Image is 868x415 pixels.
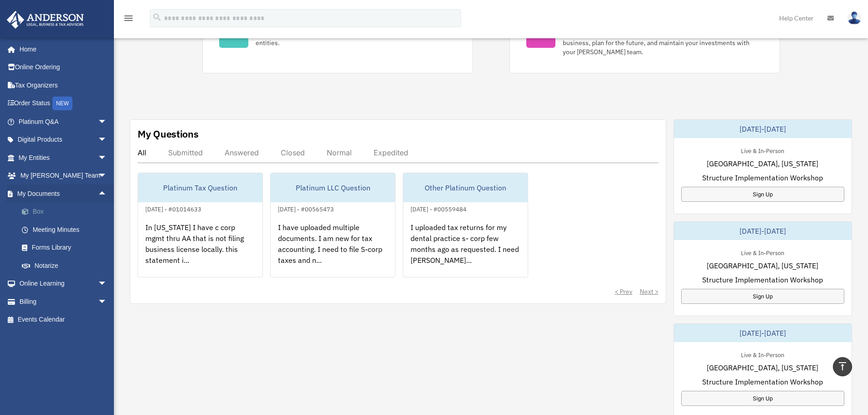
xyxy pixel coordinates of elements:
a: Online Ordering [6,58,121,77]
span: Structure Implementation Workshop [702,274,823,285]
div: My Questions [138,127,199,141]
a: Order StatusNEW [6,94,121,113]
a: My Entitiesarrow_drop_down [6,149,121,167]
a: My [PERSON_NAME] Teamarrow_drop_down [6,167,121,185]
div: I have uploaded multiple documents. I am new for tax accounting. I need to file S-corp taxes and ... [271,215,395,286]
div: In [US_STATE] I have c corp mgmt thru AA that is not filing business license locally. this statem... [138,215,262,286]
div: Live & In-Person [734,349,791,359]
a: Meeting Minutes [13,220,121,239]
div: Platinum Tax Question [138,173,262,202]
div: NEW [52,97,72,110]
span: arrow_drop_down [98,149,116,167]
a: Billingarrow_drop_down [6,292,121,311]
div: Closed [281,148,305,157]
span: arrow_drop_down [98,167,116,185]
a: Box [13,203,121,221]
div: [DATE]-[DATE] [674,222,852,240]
span: arrow_drop_down [98,292,116,311]
a: Tax Organizers [6,76,121,94]
span: arrow_drop_down [98,113,116,131]
a: Notarize [13,256,121,275]
div: Answered [225,148,259,157]
i: search [152,12,162,22]
div: All [138,148,146,157]
div: [DATE] - #00559484 [403,204,474,213]
div: I uploaded tax returns for my dental practice s- corp few months ago as requested. I need [PERSON... [403,215,528,286]
div: Other Platinum Question [403,173,528,202]
a: Platinum Tax Question[DATE] - #01014633In [US_STATE] I have c corp mgmt thru AA that is not filin... [138,173,263,277]
span: arrow_drop_down [98,275,116,293]
a: Forms Library [13,239,121,257]
span: [GEOGRAPHIC_DATA], [US_STATE] [707,362,818,373]
i: vertical_align_top [837,361,848,372]
div: [DATE]-[DATE] [674,120,852,138]
div: [DATE] - #01014633 [138,204,209,213]
a: Online Learningarrow_drop_down [6,275,121,293]
a: Events Calendar [6,311,121,329]
a: Home [6,40,116,58]
span: Structure Implementation Workshop [702,172,823,183]
a: Platinum Q&Aarrow_drop_down [6,113,121,131]
div: Live & In-Person [734,145,791,155]
div: Expedited [374,148,408,157]
a: Sign Up [681,391,844,406]
div: Submitted [168,148,203,157]
a: Digital Productsarrow_drop_down [6,131,121,149]
a: Sign Up [681,289,844,304]
i: menu [123,13,134,24]
a: Other Platinum Question[DATE] - #00559484I uploaded tax returns for my dental practice s- corp fe... [403,173,528,277]
span: [GEOGRAPHIC_DATA], [US_STATE] [707,158,818,169]
a: Platinum LLC Question[DATE] - #00565473I have uploaded multiple documents. I am new for tax accou... [270,173,395,277]
a: My Documentsarrow_drop_up [6,184,121,203]
a: Sign Up [681,187,844,202]
a: menu [123,16,134,24]
span: arrow_drop_down [98,131,116,149]
div: [DATE]-[DATE] [674,324,852,342]
img: Anderson Advisors Platinum Portal [4,11,87,29]
div: Live & In-Person [734,247,791,257]
a: vertical_align_top [833,357,852,376]
div: Platinum LLC Question [271,173,395,202]
img: User Pic [847,11,861,25]
span: arrow_drop_up [98,184,116,203]
span: Structure Implementation Workshop [702,376,823,387]
div: Normal [327,148,352,157]
span: [GEOGRAPHIC_DATA], [US_STATE] [707,260,818,271]
div: [DATE] - #00565473 [271,204,341,213]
